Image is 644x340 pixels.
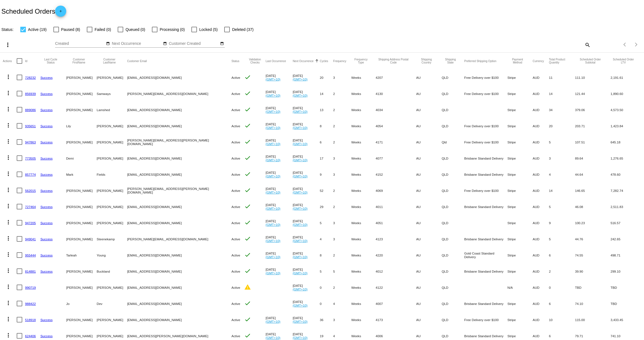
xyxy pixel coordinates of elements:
[507,215,533,231] mat-cell: Stripe
[106,41,110,46] mat-icon: date_range
[231,59,239,63] button: Change sorting for Status
[351,69,376,85] mat-cell: Weeks
[464,85,507,102] mat-cell: Free Delivery over $100
[266,263,293,279] mat-cell: [DATE]
[376,69,416,85] mat-cell: 4207
[533,85,549,102] mat-cell: AUD
[351,182,376,199] mat-cell: Weeks
[416,118,442,134] mat-cell: AU
[333,247,351,263] mat-cell: 2
[549,166,575,182] mat-cell: 4
[549,85,575,102] mat-cell: 14
[333,118,351,134] mat-cell: 2
[320,247,333,263] mat-cell: 8
[293,231,320,247] mat-cell: [DATE]
[40,221,53,225] a: Success
[611,58,636,64] button: Change sorting for LifetimeValue
[351,134,376,150] mat-cell: Weeks
[66,263,97,279] mat-cell: [PERSON_NAME]
[376,182,416,199] mat-cell: 4069
[611,102,641,118] mat-cell: 4,573.50
[293,182,320,199] mat-cell: [DATE]
[293,126,307,129] a: (GMT+10)
[5,235,12,242] mat-icon: more_vert
[351,102,376,118] mat-cell: Weeks
[416,215,442,231] mat-cell: AU
[611,166,641,182] mat-cell: 478.60
[293,174,307,178] a: (GMT+10)
[333,69,351,85] mat-cell: 3
[5,90,12,96] mat-icon: more_vert
[97,247,127,263] mat-cell: Young
[464,150,507,166] mat-cell: Brisbane Standard Delivery
[66,102,97,118] mat-cell: [PERSON_NAME]
[416,85,442,102] mat-cell: AU
[507,182,533,199] mat-cell: Stripe
[507,231,533,247] mat-cell: Stripe
[320,118,333,134] mat-cell: 8
[112,41,162,46] input: Next Occurrence
[575,182,611,199] mat-cell: 146.65
[351,118,376,134] mat-cell: Weeks
[351,231,376,247] mat-cell: Weeks
[266,166,293,182] mat-cell: [DATE]
[293,166,320,182] mat-cell: [DATE]
[97,263,127,279] mat-cell: Buckland
[293,94,307,97] a: (GMT+10)
[611,118,641,134] mat-cell: 1,423.84
[293,102,320,118] mat-cell: [DATE]
[416,102,442,118] mat-cell: AU
[40,108,53,112] a: Success
[320,134,333,150] mat-cell: 6
[376,231,416,247] mat-cell: 4123
[575,215,611,231] mat-cell: 100.23
[25,140,36,144] a: 947863
[127,69,231,85] mat-cell: [EMAIL_ADDRESS][DOMAIN_NAME]
[320,199,333,215] mat-cell: 29
[416,166,442,182] mat-cell: AU
[351,166,376,182] mat-cell: Weeks
[40,140,53,144] a: Success
[416,247,442,263] mat-cell: AU
[266,110,280,113] a: (GMT+10)
[611,182,641,199] mat-cell: 7,282.74
[25,92,36,96] a: 856939
[320,215,333,231] mat-cell: 5
[333,263,351,279] mat-cell: 5
[320,150,333,166] mat-cell: 17
[320,166,333,182] mat-cell: 9
[266,215,293,231] mat-cell: [DATE]
[5,106,12,112] mat-icon: more_vert
[442,166,464,182] mat-cell: QLD
[507,247,533,263] mat-cell: Stripe
[266,247,293,263] mat-cell: [DATE]
[575,134,611,150] mat-cell: 107.51
[464,134,507,150] mat-cell: Free Delivery over $100
[127,215,231,231] mat-cell: [EMAIL_ADDRESS][DOMAIN_NAME]
[266,190,280,194] a: (GMT+10)
[464,69,507,85] mat-cell: Free Delivery over $100
[575,166,611,182] mat-cell: 44.64
[333,199,351,215] mat-cell: 2
[533,134,549,150] mat-cell: AUD
[266,255,280,259] a: (GMT+10)
[169,41,219,46] input: Customer Created
[25,124,36,128] a: 935651
[266,158,280,162] a: (GMT+10)
[549,182,575,199] mat-cell: 14
[333,134,351,150] mat-cell: 2
[507,58,528,64] button: Change sorting for PaymentMethod.Type
[266,182,293,199] mat-cell: [DATE]
[220,41,224,46] mat-icon: date_range
[25,173,36,176] a: 857774
[293,142,307,146] a: (GMT+10)
[66,231,97,247] mat-cell: [PERSON_NAME]
[442,58,459,64] button: Change sorting for ShippingState
[351,263,376,279] mat-cell: Weeks
[507,150,533,166] mat-cell: Stripe
[293,190,307,194] a: (GMT+10)
[55,41,105,46] input: Created
[25,221,36,225] a: 947205
[333,102,351,118] mat-cell: 2
[533,166,549,182] mat-cell: AUD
